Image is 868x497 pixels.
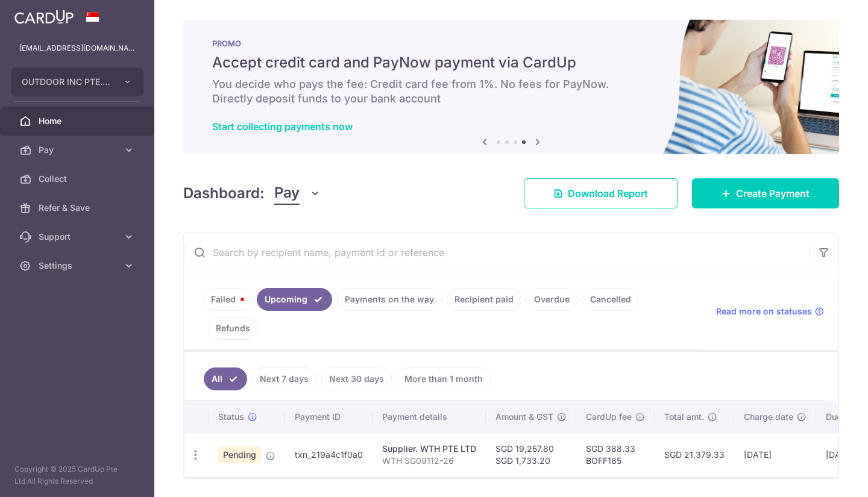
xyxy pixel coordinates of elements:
[39,115,118,127] span: Home
[285,433,373,477] td: txn_219a4c1f0a0
[337,288,442,311] a: Payments on the way
[744,411,793,423] span: Charge date
[39,231,118,243] span: Support
[257,288,332,311] a: Upcoming
[285,401,373,433] th: Payment ID
[373,401,486,433] th: Payment details
[382,443,476,455] div: Supplier. WTH PTE LTD
[212,53,810,72] h5: Accept credit card and PayNow payment via CardUp
[826,411,862,423] span: Due date
[716,305,824,317] a: Read more on statuses
[582,288,639,311] a: Cancelled
[39,260,118,272] span: Settings
[212,120,353,133] a: Start collecting payments now
[22,76,111,88] span: OUTDOOR INC PTE. LTD.
[184,233,810,272] input: Search by recipient name, payment id or reference
[791,461,856,491] iframe: Opens a widget where you can find more information
[486,433,576,477] td: SGD 19,257.80 SGD 1,733.20
[39,173,118,185] span: Collect
[203,288,252,311] a: Failed
[586,411,632,423] span: CardUp fee
[576,433,655,477] td: SGD 388.33 BOFF185
[11,67,143,96] button: OUTDOOR INC PTE. LTD.
[664,411,704,423] span: Total amt.
[274,182,321,205] button: Pay
[183,183,265,204] h4: Dashboard:
[716,305,812,317] span: Read more on statuses
[212,77,810,106] h6: You decide who pays the fee: Credit card fee from 1%. No fees for PayNow. Directly deposit funds ...
[321,367,392,390] a: Next 30 days
[447,288,521,311] a: Recipient paid
[212,39,810,48] p: PROMO
[252,367,316,390] a: Next 7 days
[382,455,476,467] p: WTH SG09112-26
[397,367,491,390] a: More than 1 month
[274,182,300,205] span: Pay
[19,42,135,54] p: [EMAIL_ADDRESS][DOMAIN_NAME]
[14,10,74,24] img: CardUp
[734,433,816,477] td: [DATE]
[568,186,648,201] span: Download Report
[736,186,810,201] span: Create Payment
[524,178,678,208] a: Download Report
[495,411,553,423] span: Amount & GST
[39,144,118,156] span: Pay
[204,367,247,390] a: All
[39,202,118,214] span: Refer & Save
[208,317,258,340] a: Refunds
[218,446,261,463] span: Pending
[692,178,839,208] a: Create Payment
[655,433,734,477] td: SGD 21,379.33
[183,19,839,154] img: paynow Banner
[218,411,244,423] span: Status
[526,288,577,311] a: Overdue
